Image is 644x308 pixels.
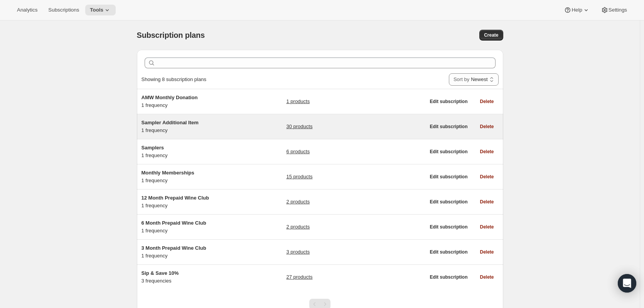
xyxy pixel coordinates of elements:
[596,5,632,15] button: Settings
[480,249,494,255] span: Delete
[484,32,498,38] span: Create
[142,119,238,134] div: 1 frequency
[480,124,494,130] span: Delete
[137,31,205,39] span: Subscription plans
[609,7,627,13] span: Settings
[142,270,179,276] span: Sip & Save 10%
[430,199,467,205] span: Edit subscription
[142,170,194,176] span: Monthly Memberships
[475,272,498,283] button: Delete
[425,247,472,257] button: Edit subscription
[425,272,472,283] button: Edit subscription
[17,7,37,13] span: Analytics
[142,76,206,82] span: Showing 8 subscription plans
[85,5,116,15] button: Tools
[475,247,498,257] button: Delete
[475,121,498,132] button: Delete
[142,244,238,260] div: 1 frequency
[425,96,472,107] button: Edit subscription
[286,223,310,231] a: 2 products
[425,146,472,157] button: Edit subscription
[430,149,467,155] span: Edit subscription
[286,98,310,105] a: 1 products
[142,195,209,201] span: 12 Month Prepaid Wine Club
[430,224,467,230] span: Edit subscription
[618,274,636,293] div: Open Intercom Messenger
[479,30,503,41] button: Create
[286,123,312,130] a: 30 products
[425,196,472,207] button: Edit subscription
[142,245,206,251] span: 3 Month Prepaid Wine Club
[425,171,472,182] button: Edit subscription
[142,95,198,100] span: AMW Monthly Donation
[425,121,472,132] button: Edit subscription
[430,249,467,255] span: Edit subscription
[559,5,594,15] button: Help
[480,174,494,180] span: Delete
[572,7,582,13] span: Help
[142,269,238,285] div: 3 frequencies
[142,94,238,109] div: 1 frequency
[142,120,199,125] span: Sampler Additional Item
[425,222,472,232] button: Edit subscription
[475,196,498,207] button: Delete
[286,273,312,281] a: 27 products
[430,98,467,105] span: Edit subscription
[142,145,164,151] span: Samplers
[475,171,498,182] button: Delete
[142,194,238,210] div: 1 frequency
[90,7,103,13] span: Tools
[430,274,467,280] span: Edit subscription
[48,7,79,13] span: Subscriptions
[142,220,206,226] span: 6 Month Prepaid Wine Club
[475,96,498,107] button: Delete
[286,173,312,181] a: 15 products
[475,222,498,232] button: Delete
[286,198,310,206] a: 2 products
[286,148,310,156] a: 6 products
[142,144,238,159] div: 1 frequency
[142,169,238,184] div: 1 frequency
[480,274,494,280] span: Delete
[480,224,494,230] span: Delete
[480,149,494,155] span: Delete
[480,98,494,105] span: Delete
[480,199,494,205] span: Delete
[430,124,467,130] span: Edit subscription
[142,219,238,235] div: 1 frequency
[475,146,498,157] button: Delete
[430,174,467,180] span: Edit subscription
[44,5,84,15] button: Subscriptions
[12,5,42,15] button: Analytics
[286,248,310,256] a: 3 products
